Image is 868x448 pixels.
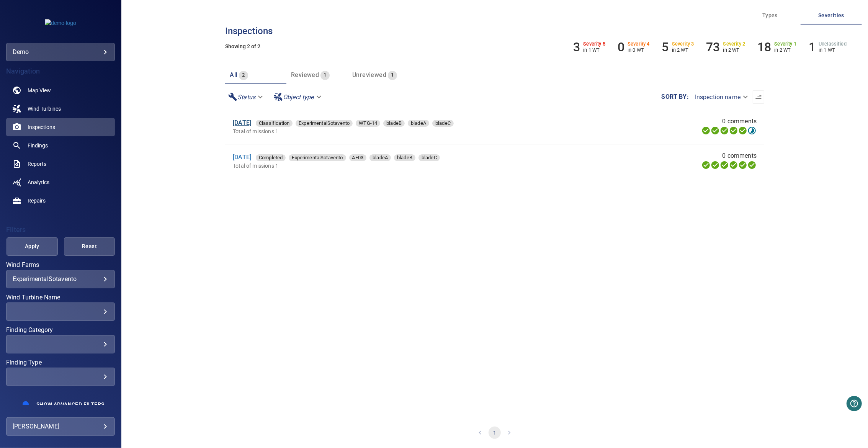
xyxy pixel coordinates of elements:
[28,87,51,94] span: Map View
[720,126,729,135] svg: Selecting 100%
[584,47,606,53] p: in 1 WT
[432,120,454,127] div: bladeC
[672,47,694,53] p: in 2 WT
[356,119,380,127] span: WTG-14
[28,105,61,113] span: Wind Turbines
[289,154,346,162] span: ExperimentalSotavento
[7,237,58,256] button: Apply
[573,40,580,54] h6: 3
[805,11,857,20] span: Severities
[225,90,268,104] div: Status
[256,119,293,127] span: Classification
[296,120,353,127] div: ExperimentalSotavento
[28,160,46,168] span: Reports
[738,160,747,170] svg: Matching 100%
[64,237,115,256] button: Reset
[628,47,650,53] p: in 0 WT
[6,155,115,173] a: reports noActive
[225,26,764,36] h3: Inspections
[352,71,386,78] span: Unreviewed
[489,427,501,439] button: page 1
[723,151,757,160] span: 0 comments
[6,118,115,136] a: inspections active
[32,398,109,410] button: Show Advanced Filters
[706,40,745,54] li: Severity 2
[369,154,391,162] span: bladeA
[819,47,847,53] p: in 1 WT
[6,327,115,333] label: Finding Category
[233,128,578,135] p: Total of missions 1
[233,154,251,161] a: [DATE]
[13,46,108,58] div: demo
[753,90,764,104] button: Sort list from oldest to newest
[723,47,745,53] p: in 2 WT
[349,154,367,162] span: AE03
[584,41,606,47] h6: Severity 5
[291,71,319,78] span: Reviewed
[28,197,46,204] span: Repairs
[28,123,55,131] span: Inspections
[711,126,720,135] svg: Data Formatted 100%
[6,368,115,386] div: Finding Type
[283,93,314,101] em: Object type
[618,40,624,54] h6: 0
[706,40,720,54] h6: 73
[701,160,711,170] svg: Uploading 100%
[6,81,115,100] a: map noActive
[672,41,694,47] h6: Severity 3
[662,40,669,54] h6: 5
[573,40,605,54] li: Severity 5
[757,40,771,54] h6: 18
[383,119,405,127] span: bladeB
[225,44,764,49] h5: Showing 2 of 2
[233,162,571,170] p: Total of missions 1
[237,93,255,101] em: Status
[618,40,650,54] li: Severity 4
[6,226,115,234] h4: Filters
[28,142,48,149] span: Findings
[628,41,650,47] h6: Severity 4
[356,120,380,127] div: WTG-14
[6,67,115,75] h4: Navigation
[36,401,104,407] span: Show Advanced Filters
[6,302,115,321] div: Wind Turbine Name
[256,154,286,162] span: Completed
[775,41,797,47] h6: Severity 1
[6,173,115,191] a: analytics noActive
[225,417,764,448] nav: pagination navigation
[723,41,745,47] h6: Severity 2
[408,119,429,127] span: bladeA
[239,71,248,80] span: 2
[74,242,106,251] span: Reset
[6,191,115,210] a: repairs noActive
[6,136,115,155] a: findings noActive
[757,40,796,54] li: Severity 1
[256,120,293,127] div: Classification
[28,178,49,186] span: Analytics
[271,90,326,104] div: Object type
[747,160,757,170] svg: Classification 100%
[662,40,694,54] li: Severity 3
[13,275,108,283] div: ExperimentalSotavento
[711,160,720,170] svg: Data Formatted 100%
[723,117,757,126] span: 0 comments
[383,120,405,127] div: bladeB
[16,242,48,251] span: Apply
[809,40,816,54] h6: 1
[233,119,251,126] a: [DATE]
[418,154,440,162] span: bladeC
[6,270,115,288] div: Wind Farms
[738,126,747,135] svg: Matching 100%
[819,41,847,47] h6: Unclassified
[747,126,757,135] svg: Classification 99%
[13,420,108,433] div: [PERSON_NAME]
[6,43,115,61] div: demo
[689,90,753,104] div: Inspection name
[432,119,454,127] span: bladeC
[296,119,353,127] span: ExperimentalSotavento
[809,40,847,54] li: Severity Unclassified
